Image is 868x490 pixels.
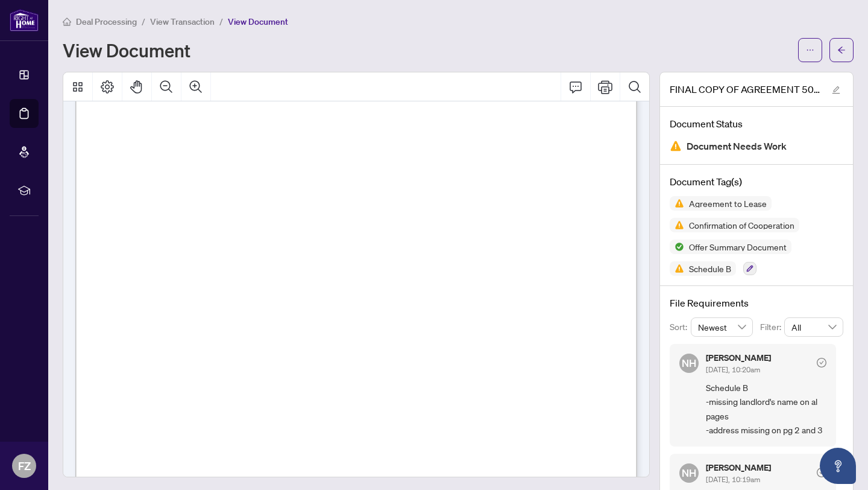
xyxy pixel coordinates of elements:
span: Deal Processing [76,16,137,27]
span: View Document [228,16,288,27]
span: Document Needs Work [687,138,787,154]
span: home [63,17,71,26]
p: Filter: [760,320,784,334]
img: Status Icon [670,240,684,254]
span: Newest [698,318,746,336]
span: Agreement to Lease [684,199,772,208]
span: FZ [18,457,31,474]
span: FINAL COPY OF AGREEMENT 505.pdf [670,82,820,97]
span: Schedule B [684,264,736,273]
img: Document Status [670,140,682,152]
span: edit [832,86,840,94]
h5: [PERSON_NAME] [706,354,771,362]
span: [DATE], 10:19am [706,475,760,484]
img: logo [10,9,39,31]
img: Status Icon [670,218,684,232]
span: Confirmation of Cooperation [684,221,799,229]
h4: Document Tag(s) [670,174,843,189]
img: Status Icon [670,196,684,211]
h1: View Document [63,40,190,60]
span: All [791,318,836,336]
li: / [219,14,223,28]
span: Offer Summary Document [684,243,791,251]
h4: File Requirements [670,296,843,310]
span: NH [682,355,696,371]
span: Schedule B -missing landlord's name on al pages -address missing on pg 2 and 3 [706,381,826,437]
h4: Document Status [670,116,843,131]
h5: [PERSON_NAME] [706,463,771,472]
span: check-circle [817,358,826,367]
span: NH [682,465,696,481]
span: check-circle [817,468,826,477]
span: [DATE], 10:20am [706,365,760,374]
button: Open asap [820,448,856,484]
img: Status Icon [670,261,684,276]
span: ellipsis [806,46,814,54]
li: / [142,14,145,28]
span: arrow-left [837,46,846,54]
p: Sort: [670,320,691,334]
span: View Transaction [150,16,215,27]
